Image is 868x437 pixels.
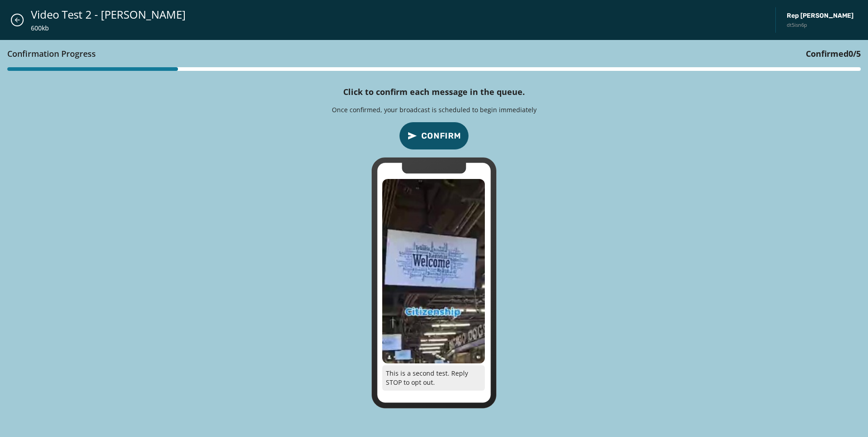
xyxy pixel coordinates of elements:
[421,129,461,142] span: Confirm
[31,24,186,33] span: 600kb
[787,21,853,29] span: dt5isn6p
[382,179,485,363] img: 2025-08-21_164627_5668_phpEYTm2M-167x300-4439.jpg
[31,7,186,22] span: Video Test 2 - [PERSON_NAME]
[332,105,537,114] p: Once confirmed, your broadcast is scheduled to begin immediately
[382,365,485,391] p: This is a second test. Reply STOP to opt out.
[399,122,469,150] button: confirm-p2p-message-button
[787,11,853,20] span: Rep [PERSON_NAME]
[806,47,861,60] h3: Confirmed / 5
[343,85,525,98] h4: Click to confirm each message in the queue.
[848,48,853,59] span: 0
